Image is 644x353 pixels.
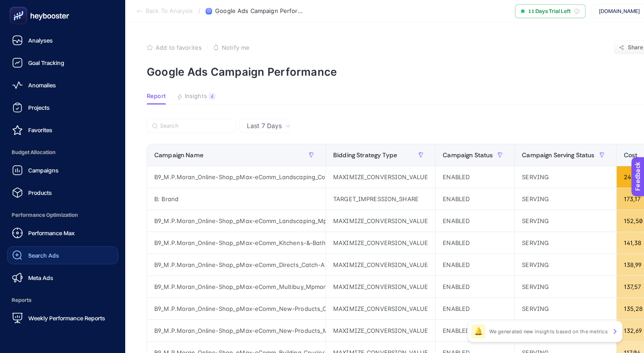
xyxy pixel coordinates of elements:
[326,188,435,210] div: TARGET_IMPRESSION_SHARE
[147,320,326,341] div: B9_M.P.Moran_Online-Shop_pMax-eComm_New-Products_Mpmoran
[515,298,616,319] div: SERVING
[28,229,75,237] span: Performance Max
[7,161,118,179] a: Campaigns
[7,206,118,224] span: Performance Optimization
[147,254,326,276] div: B9_M.P.Moran_Online-Shop_pMax-eComm_Directs_Catch-All_Courier
[326,254,435,276] div: MAXIMIZE_CONVERSION_VALUE
[28,167,59,174] span: Campaigns
[436,210,514,232] div: ENABLED
[28,59,64,66] span: Goal Tracking
[147,210,326,232] div: B9_M.P.Moran_Online-Shop_pMax-eComm_Landscaping_Mpmoran
[436,298,514,319] div: ENABLED
[7,184,118,202] a: Products
[326,276,435,297] div: MAXIMIZE_CONVERSION_VALUE
[28,189,52,196] span: Products
[326,166,435,188] div: MAXIMIZE_CONVERSION_VALUE
[7,246,118,264] a: Search Ads
[624,151,638,159] span: Cost
[7,224,118,242] a: Performance Max
[147,93,166,100] span: Report
[28,314,105,322] span: Weekly Performance Reports
[515,188,616,210] div: SERVING
[147,166,326,188] div: B9_M.P.Moran_Online-Shop_pMax-eComm_Landscaping_Courier
[522,151,594,159] span: Campaign Serving Status
[528,8,571,15] span: 11 Days Trial Left
[515,320,616,341] div: SERVING
[215,8,305,15] span: Google Ads Campaign Performance
[156,44,202,51] span: Add to favorites
[515,254,616,276] div: SERVING
[436,232,514,254] div: ENABLED
[628,44,644,51] span: Share
[28,104,50,111] span: Projects
[515,276,616,297] div: SERVING
[146,8,193,15] span: Back To Analysis
[7,99,118,116] a: Projects
[147,276,326,297] div: B9_M.P.Moran_Online-Shop_pMax-eComm_Multibuy_Mpmoran
[471,324,486,339] div: 🔔
[28,274,53,281] span: Meta Ads
[222,44,250,51] span: Notify me
[436,188,514,210] div: ENABLED
[28,126,52,133] span: Favorites
[5,3,34,10] span: Feedback
[209,93,216,100] div: 4
[213,44,250,51] button: Notify me
[515,210,616,232] div: SERVING
[7,54,118,72] a: Goal Tracking
[147,44,202,51] button: Add to favorites
[515,232,616,254] div: SERVING
[326,210,435,232] div: MAXIMIZE_CONVERSION_VALUE
[28,37,53,44] span: Analyses
[7,309,118,327] a: Weekly Performance Reports
[436,166,514,188] div: ENABLED
[28,252,59,259] span: Search Ads
[436,276,514,297] div: ENABLED
[436,320,514,341] div: ENABLED
[7,291,118,309] span: Reports
[7,31,118,49] a: Analyses
[154,151,203,159] span: Campaign Name
[515,166,616,188] div: SERVING
[326,320,435,341] div: MAXIMIZE_CONVERSION_VALUE
[443,151,493,159] span: Campaign Status
[160,123,231,129] input: Search
[147,232,326,254] div: B9_M.P.Moran_Online-Shop_pMax-eComm_Kitchens-&-Bathrooms_Courier
[185,93,207,100] span: Insights
[28,82,56,89] span: Anomalies
[333,151,397,159] span: Bidding Strategy Type
[489,328,608,335] p: We generated new insights based on the metrics
[7,121,118,139] a: Favorites
[326,298,435,319] div: MAXIMIZE_CONVERSION_VALUE
[198,7,200,14] span: /
[147,298,326,319] div: B9_M.P.Moran_Online-Shop_pMax-eComm_New-Products_Courier
[7,76,118,94] a: Anomalies
[7,269,118,287] a: Meta Ads
[326,232,435,254] div: MAXIMIZE_CONVERSION_VALUE
[247,121,282,130] span: Last 7 Days
[436,254,514,276] div: ENABLED
[147,188,326,210] div: B: Brand
[7,143,118,161] span: Budget Allocation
